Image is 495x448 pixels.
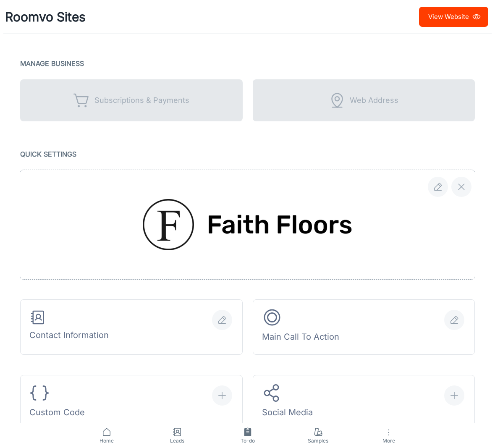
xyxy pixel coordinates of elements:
[143,199,353,250] img: file preview
[20,299,243,355] button: Contact Information
[76,437,137,445] span: Home
[20,375,243,430] button: Custom Code
[212,423,283,448] a: To-do
[71,423,142,448] a: Home
[29,383,85,422] div: Custom Code
[147,437,207,445] span: Leads
[20,58,475,69] p: Manage Business
[354,423,424,448] button: More
[5,8,86,26] h1: Roomvo Sites
[217,437,278,445] span: To-do
[20,148,475,160] p: Quick Settings
[419,7,488,27] a: View Website
[288,437,348,445] span: Samples
[253,299,475,355] button: Main Call To Action
[29,309,109,345] div: Contact Information
[262,383,313,422] div: Social Media
[262,307,339,346] div: Main Call To Action
[142,423,212,448] a: Leads
[283,423,354,448] a: Samples
[253,79,475,121] div: Unlock with subscription
[253,375,475,430] button: Social Media
[359,438,419,444] span: More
